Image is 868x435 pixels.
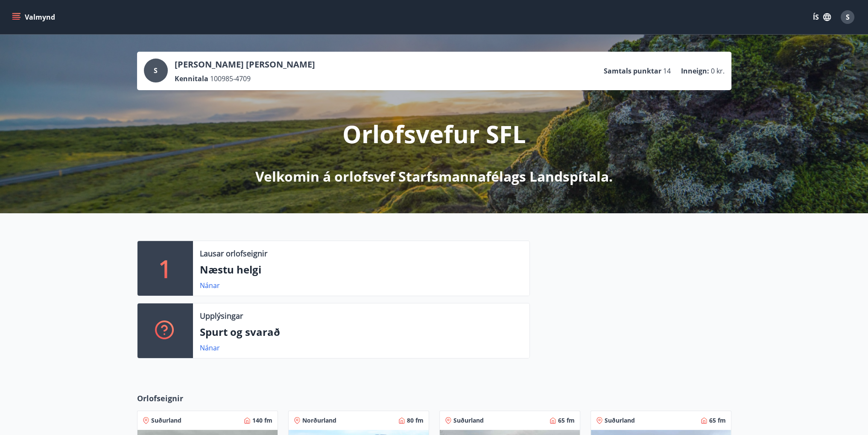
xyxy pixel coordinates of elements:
p: Lausar orlofseignir [200,248,267,259]
span: Suðurland [151,416,181,425]
p: [PERSON_NAME] [PERSON_NAME] [175,59,315,71]
button: menu [10,9,58,25]
p: Upplýsingar [200,310,243,321]
span: 80 fm [407,416,424,425]
span: 14 [663,66,671,76]
p: Orlofsvefur SFL [342,118,526,150]
span: Suðurland [453,416,484,425]
span: 0 kr. [711,66,725,76]
span: S [846,12,850,22]
button: ÍS [808,9,836,25]
span: 65 fm [558,416,575,425]
a: Nánar [200,281,220,290]
span: 65 fm [709,416,726,425]
span: S [154,66,158,75]
p: Næstu helgi [200,262,523,277]
p: Spurt og svarað [200,325,523,339]
a: Nánar [200,343,220,353]
span: Norðurland [302,416,336,425]
button: S [837,7,858,27]
span: Suðurland [605,416,635,425]
span: Orlofseignir [137,393,183,404]
p: Samtals punktar [604,66,661,76]
p: Inneign : [681,66,709,76]
p: Velkomin á orlofsvef Starfsmannafélags Landspítala. [255,167,613,186]
span: 140 fm [252,416,272,425]
p: 1 [158,252,172,285]
span: 100985-4709 [210,74,251,83]
p: Kennitala [175,74,208,83]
